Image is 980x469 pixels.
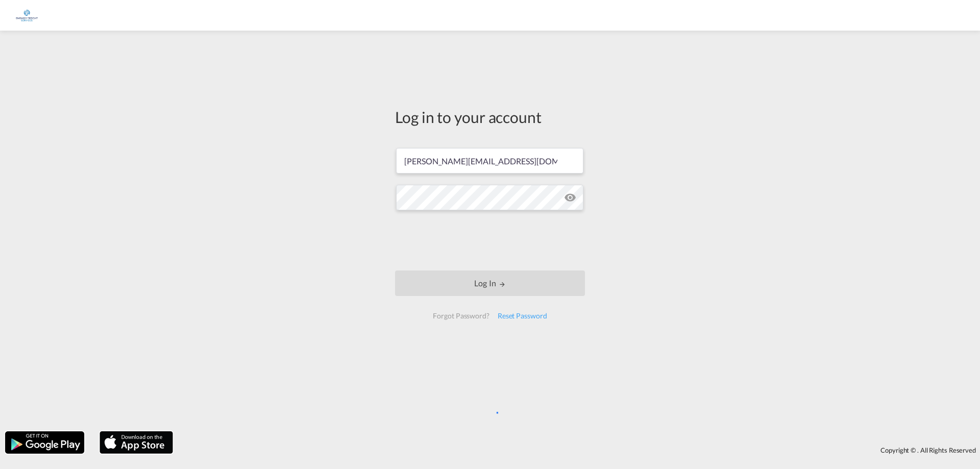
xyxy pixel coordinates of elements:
input: Enter email/phone number [396,148,583,174]
div: Reset Password [494,307,551,325]
iframe: reCAPTCHA [412,220,568,260]
div: Forgot Password? [429,307,493,325]
div: Log in to your account [395,106,585,128]
md-icon: icon-eye-off [564,191,576,204]
img: google.png [4,430,85,455]
img: apple.png [99,430,174,455]
button: LOGIN [395,270,585,296]
img: 6a2c35f0b7c411ef99d84d375d6e7407.jpg [15,4,38,27]
div: Copyright © . All Rights Reserved [178,441,980,459]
